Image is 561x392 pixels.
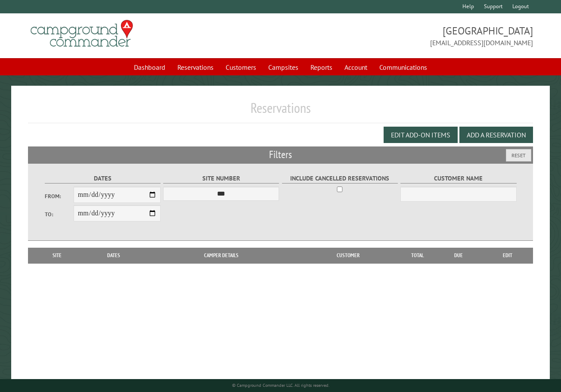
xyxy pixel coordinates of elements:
[81,248,146,263] th: Dates
[282,174,398,184] label: Include Cancelled Reservations
[296,248,400,263] th: Customer
[28,17,136,50] img: Campground Commander
[28,146,533,163] h2: Filters
[384,127,458,143] button: Edit Add-on Items
[305,59,338,75] a: Reports
[172,59,219,75] a: Reservations
[163,174,279,184] label: Site Number
[263,59,304,75] a: Campsites
[459,127,533,143] button: Add a Reservation
[45,210,74,218] label: To:
[146,248,296,263] th: Camper Details
[400,174,516,184] label: Customer Name
[220,59,261,75] a: Customers
[281,24,533,48] span: [GEOGRAPHIC_DATA] [EMAIL_ADDRESS][DOMAIN_NAME]
[400,248,435,263] th: Total
[45,192,74,200] label: From:
[482,248,533,263] th: Edit
[232,383,329,388] small: © Campground Commander LLC. All rights reserved.
[374,59,432,75] a: Communications
[339,59,372,75] a: Account
[32,248,81,263] th: Site
[45,174,161,184] label: Dates
[506,149,531,162] button: Reset
[129,59,170,75] a: Dashboard
[435,248,482,263] th: Due
[28,100,533,123] h1: Reservations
